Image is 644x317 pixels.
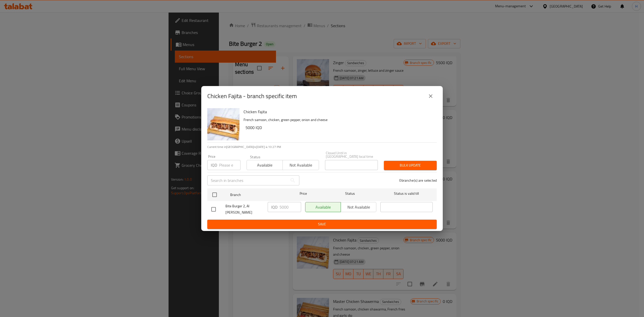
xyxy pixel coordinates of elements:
[283,160,319,170] button: Not available
[279,202,301,212] input: Please enter price
[384,161,437,170] button: Bulk update
[388,162,433,169] span: Bulk update
[211,221,433,227] span: Save
[244,117,433,123] p: French samoon, chicken, green pepper, onion and cheese
[287,190,320,197] span: Price
[225,203,264,216] span: Bite Burger 2, Al [PERSON_NAME]
[380,190,433,197] span: Status is valid till
[324,190,376,197] span: Status
[244,108,433,115] h6: Chicken Fajita
[247,160,283,170] button: Available
[207,175,288,185] input: Search in branches
[219,160,240,170] input: Please enter price
[399,178,437,183] p: 0 branche(s) are selected
[207,145,437,149] p: Current time in [GEOGRAPHIC_DATA] is [DATE] 4:10:27 PM
[211,162,217,168] p: IQD
[285,162,317,169] span: Not available
[207,108,239,140] img: Chicken Fajita
[207,220,437,229] button: Save
[246,124,433,131] h6: 5000 IQD
[249,162,281,169] span: Available
[425,90,437,102] button: close
[230,192,283,198] span: Branch
[207,92,297,100] h2: Chicken Fajita - branch specific item
[271,204,277,210] p: IQD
